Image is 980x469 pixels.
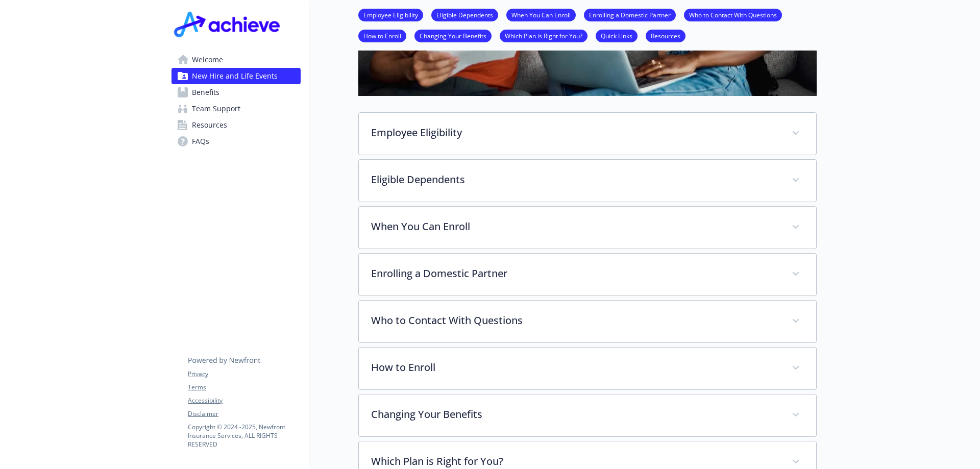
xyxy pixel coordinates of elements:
a: New Hire and Life Events [171,68,301,84]
a: Privacy [188,369,300,379]
a: How to Enroll [358,31,406,40]
span: Welcome [192,52,223,68]
div: Enrolling a Domestic Partner [359,254,816,295]
p: Who to Contact With Questions [371,313,779,328]
p: Copyright © 2024 - 2025 , Newfront Insurance Services, ALL RIGHTS RESERVED [188,423,300,449]
p: When You Can Enroll [371,219,779,234]
a: Quick Links [596,31,638,40]
div: Who to Contact With Questions [359,301,816,342]
p: How to Enroll [371,360,779,375]
div: Employee Eligibility [359,113,816,155]
p: Employee Eligibility [371,125,779,140]
span: FAQs [192,133,209,150]
a: FAQs [171,133,301,150]
a: Terms [188,383,300,392]
a: Changing Your Benefits [414,31,492,40]
a: Resources [171,117,301,133]
div: Eligible Dependents [359,160,816,202]
a: Team Support [171,101,301,117]
p: Changing Your Benefits [371,407,779,422]
a: Eligible Dependents [431,10,498,19]
p: Eligible Dependents [371,172,779,187]
div: How to Enroll [359,348,816,389]
p: Enrolling a Domestic Partner [371,266,779,281]
a: When You Can Enroll [506,10,576,19]
a: Who to Contact With Questions [684,10,782,19]
a: Accessibility [188,396,300,405]
p: Which Plan is Right for You? [371,454,779,469]
a: Disclaimer [188,409,300,418]
span: Benefits [192,84,219,101]
span: New Hire and Life Events [192,68,278,84]
a: Enrolling a Domestic Partner [584,10,676,19]
div: When You Can Enroll [359,207,816,249]
a: Which Plan is Right for You? [500,31,587,40]
a: Welcome [171,52,301,68]
a: Resources [646,31,685,40]
a: Employee Eligibility [358,10,423,19]
div: Changing Your Benefits [359,394,816,436]
a: Benefits [171,84,301,101]
span: Resources [192,117,227,133]
span: Team Support [192,101,240,117]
